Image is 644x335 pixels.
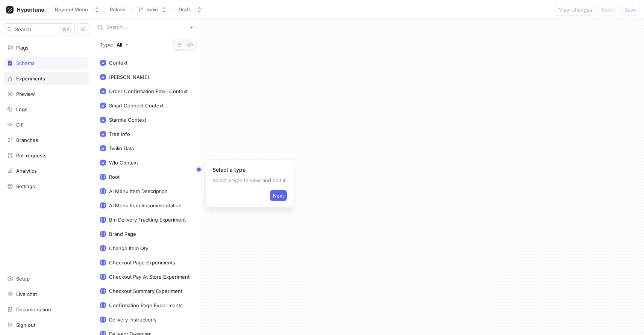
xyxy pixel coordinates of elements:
div: Beyond Menu [55,6,88,13]
div: Change Item Qty [109,245,148,251]
input: Search... [106,24,187,31]
div: Pull requests [16,152,47,158]
div: Starmie Context [109,117,146,123]
div: Checkout Pay At Store Experiment [109,274,189,280]
button: Reset [599,4,618,16]
div: AI Menu Item Description [109,188,168,194]
div: Setup [16,276,30,282]
button: main [135,3,170,16]
div: Analytics [16,168,37,174]
div: Schema [16,60,35,66]
div: AI Menu Item Recommendation [109,202,182,208]
span: Save [625,8,636,12]
div: Flags [16,45,29,51]
span: Polaris [110,7,125,12]
a: Documentation [4,303,89,316]
div: [PERSON_NAME] [109,74,149,80]
div: Tree Info [109,131,130,137]
p: Type: [100,42,114,48]
div: Root [109,174,120,180]
div: Branches [16,137,38,143]
div: Draft [179,6,190,13]
div: Wlo Context [109,160,138,166]
div: Diff [16,122,24,128]
div: Logs [16,106,27,112]
button: Search...K [4,23,75,35]
button: Draft [176,3,205,16]
div: Settings [16,183,35,189]
div: Preview [16,91,35,97]
div: Smart Connect Context [109,103,164,109]
button: Beyond Menu [52,3,103,16]
button: View changes [556,4,596,16]
span: View changes [559,8,592,12]
div: All [117,42,122,48]
div: Twilio Data [109,145,134,151]
div: Order Confirmation Email Context [109,88,188,94]
div: main [147,6,158,13]
button: Type: All [97,38,131,51]
div: Documentation [16,306,51,312]
div: Live chat [16,291,37,297]
div: Brand Page [109,231,136,237]
button: Save [621,4,639,16]
div: Sign out [16,322,35,328]
div: Delivery Instructions [109,317,156,323]
div: Checkout Page Experiments [109,260,175,266]
div: Checkout Summary Experiment [109,288,182,294]
div: Confirmation Page Experiments [109,302,183,308]
div: Experiments [16,75,45,81]
span: Reset [602,8,615,12]
div: Context [109,60,127,66]
span: Search... [15,27,36,32]
div: K [60,26,71,33]
div: Bm Delivery Tracking Experiment [109,217,186,223]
